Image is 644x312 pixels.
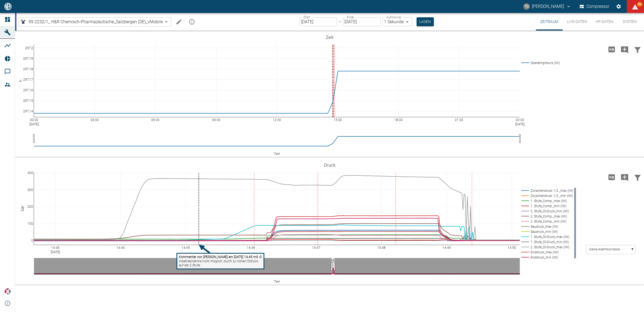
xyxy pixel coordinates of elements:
label: Ende [347,15,354,19]
span: 99.2232/1_ H&R Chemisch-Pharmazeutische_Salzbergen (DE)_xMobile [29,19,163,25]
div: TG [523,3,530,10]
button: Machine bearbeiten [174,16,184,27]
tspan: Kommentar von [PERSON_NAME] am [DATE] 14:45 mit -0.361 [179,255,268,259]
button: mission info [186,16,197,27]
a: 99.2232/1_ H&R Chemisch-Pharmazeutische_Salzbergen (DE)_xMobile [20,19,163,25]
button: Kommentar hinzufügen [618,42,631,56]
span: Hohe Auflösung [605,46,618,52]
button: Daten filtern [631,170,644,184]
label: Auflösung [386,15,401,19]
text: Keine Alarmkorridore [589,247,620,251]
button: Zeitraum [536,13,563,31]
button: Kommentar hinzufügen [618,170,631,184]
img: Xplore Logo [4,288,11,295]
div: 1 Sekunde [383,17,412,26]
tspan: Inbetriebnahme nicht möglich, durch zu hohen Öldruck [179,259,258,263]
button: Laden [417,17,434,26]
button: System [618,13,642,31]
label: Start [303,15,310,19]
button: Einstellungen [614,2,624,11]
tspan: auf der 2.Stufe. [179,263,201,267]
button: Live-Daten [563,13,591,31]
input: DD.MM.YYYY [343,17,380,26]
span: Hohe Auflösung [605,174,618,179]
button: thomas.gregoir@neuman-esser.com [522,2,572,11]
img: logo [4,3,12,10]
span: 99+ [637,2,642,7]
p: – [339,19,341,25]
button: HF-Daten [591,13,618,31]
input: DD.MM.YYYY [300,17,337,26]
button: Compressor [579,2,611,11]
button: Daten filtern [631,42,644,56]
